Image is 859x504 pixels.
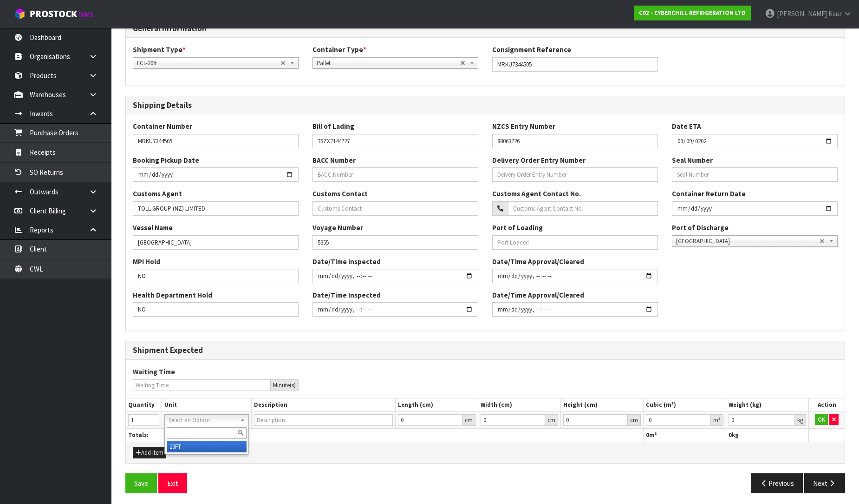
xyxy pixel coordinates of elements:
[462,414,475,426] div: cm
[815,414,828,425] button: OK
[126,428,644,442] th: Totals:
[492,223,543,232] label: Port of Loading
[162,398,252,412] th: Unit
[809,398,845,412] th: Action
[133,24,838,33] h3: General Information
[133,346,838,355] h3: Shipment Expected
[312,223,363,232] label: Voyage Number
[133,189,182,199] label: Customs Agent
[133,45,186,54] label: Shipment Type
[676,236,820,247] span: [GEOGRAPHIC_DATA]
[312,121,354,131] label: Bill of Lading
[133,379,271,391] input: Waiting Time
[312,302,478,317] input: Date/Time Inspected
[729,414,795,426] input: Weight
[672,155,713,165] label: Seal Number
[395,398,478,412] th: Length (cm)
[312,45,366,54] label: Container Type
[751,473,803,493] button: Previous
[492,167,658,182] input: Deivery Order Entry Number
[492,45,571,54] label: Consignment Reference
[133,257,160,266] label: MPI Hold
[795,414,806,426] div: kg
[646,414,711,426] input: Cubic
[563,414,628,426] input: Height
[133,269,299,283] input: MPI Hold
[672,201,838,216] input: Container Return Date
[254,414,393,426] input: Description
[133,101,838,110] h3: Shipping Details
[508,201,658,216] input: Customs Agent Contact No.
[492,290,584,300] label: Date/Time Approval/Cleared
[492,257,584,266] label: Date/Time Approval/Cleared
[133,290,212,300] label: Health Department Hold
[726,428,809,442] th: kg
[133,302,299,317] input: Health Department Hold
[672,121,701,131] label: Date ETA
[312,134,478,148] input: Bill of Lading
[492,121,555,131] label: NZCS Entry Number
[644,428,726,442] th: m³
[646,431,649,439] span: 0
[312,235,478,250] input: Voyage Number
[125,473,157,493] button: Save
[312,290,381,300] label: Date/Time Inspected
[158,473,187,493] button: Exit
[312,201,478,216] input: Customs Contact
[133,447,166,458] button: Add Item
[634,6,751,20] a: C02 - CYBERCHILL REFRIGERATION LTD
[492,269,658,283] input: Date/Time Inspected
[169,415,236,426] span: Select an Option
[639,9,746,17] strong: C02 - CYBERCHILL REFRIGERATION LTD
[478,398,561,412] th: Width (cm)
[271,379,299,391] div: Minute(s)
[672,223,729,232] label: Port of Discharge
[672,167,838,182] input: Seal Number
[133,201,299,216] input: Customs Agent
[128,414,159,426] input: Quantity
[481,414,545,426] input: Width
[167,441,247,452] li: 20FT
[492,235,658,250] input: Port Loaded
[133,235,299,250] input: Vessel Name
[561,398,644,412] th: Height (cm)
[726,398,809,412] th: Weight (kg)
[312,167,478,182] input: BACC Number
[125,12,845,500] span: Shipping Details
[711,414,723,426] div: m³
[79,10,93,19] small: WMS
[137,58,280,69] span: FCL-20ft
[492,189,581,199] label: Customs Agent Contact No.
[644,398,726,412] th: Cubic (m³)
[777,9,827,18] span: [PERSON_NAME]
[133,223,173,232] label: Vessel Name
[312,257,381,266] label: Date/Time Inspected
[628,414,641,426] div: cm
[312,189,368,199] label: Customs Contact
[312,155,356,165] label: BACC Number
[492,134,658,148] input: Entry Number
[14,8,26,20] img: cube-alt.png
[133,367,175,377] label: Waiting Time
[133,155,199,165] label: Booking Pickup Date
[398,414,462,426] input: Length
[545,414,558,426] div: cm
[492,155,586,165] label: Delivery Order Entry Number
[252,398,396,412] th: Description
[492,302,658,317] input: Date/Time Inspected
[317,58,460,69] span: Pallet
[804,473,845,493] button: Next
[126,398,162,412] th: Quantity
[828,9,842,18] span: Kaur
[492,57,658,72] input: Consignment Reference
[30,8,77,20] span: ProStock
[133,121,192,131] label: Container Number
[312,269,478,283] input: Date/Time Inspected
[133,134,299,148] input: Container Number
[672,189,746,199] label: Container Return Date
[729,431,732,439] span: 0
[133,167,299,182] input: Cont. Bookin Date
